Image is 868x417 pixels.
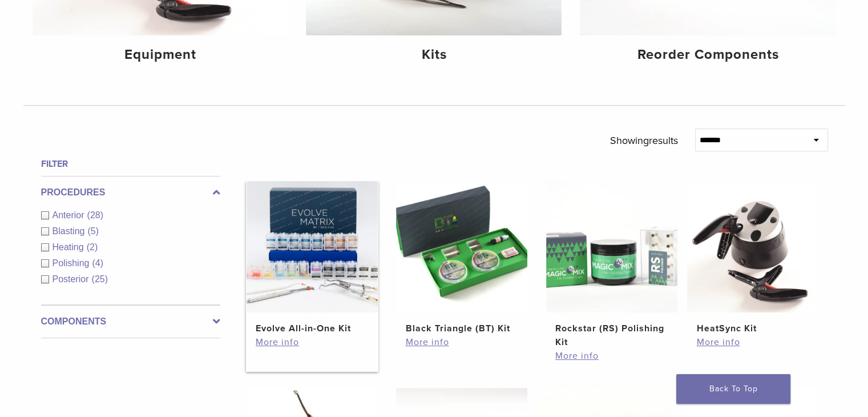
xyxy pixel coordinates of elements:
span: (28) [87,210,103,220]
h2: Black Triangle (BT) Kit [405,322,518,335]
span: (4) [92,258,103,268]
h2: Evolve All-in-One Kit [256,322,369,335]
a: Rockstar (RS) Polishing KitRockstar (RS) Polishing Kit [546,181,679,349]
img: Black Triangle (BT) Kit [396,181,527,312]
h4: Filter [41,157,220,171]
img: Evolve All-in-One Kit [247,181,378,312]
label: Procedures [41,186,220,199]
p: Showing results [610,129,678,153]
span: Anterior [53,210,87,220]
h4: Reorder Components [589,45,826,65]
a: More info [696,335,809,349]
h2: HeatSync Kit [696,322,809,335]
a: More info [405,335,518,349]
h4: Kits [315,45,552,65]
span: Polishing [53,258,92,268]
a: HeatSync KitHeatSync Kit [687,181,819,335]
span: (2) [87,242,98,252]
span: Heating [53,242,87,252]
a: More info [256,335,369,349]
h4: Equipment [42,45,279,65]
img: HeatSync Kit [687,181,818,312]
span: Blasting [53,226,88,236]
span: (5) [87,226,99,236]
img: Rockstar (RS) Polishing Kit [546,181,677,312]
label: Components [41,315,220,328]
h2: Rockstar (RS) Polishing Kit [555,322,668,349]
span: (25) [92,274,108,284]
span: Posterior [53,274,92,284]
a: Black Triangle (BT) KitBlack Triangle (BT) Kit [395,181,528,335]
a: Back To Top [676,374,790,404]
a: Evolve All-in-One KitEvolve All-in-One Kit [246,181,379,335]
a: More info [555,349,668,363]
